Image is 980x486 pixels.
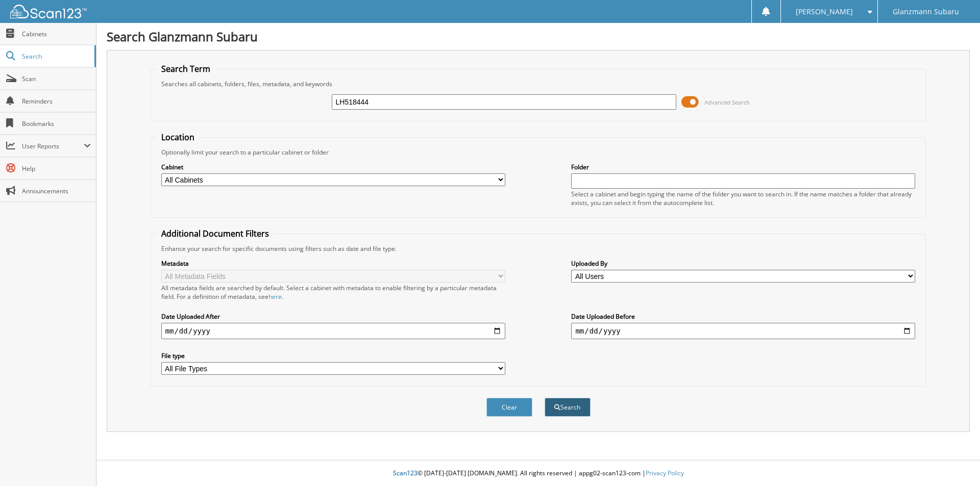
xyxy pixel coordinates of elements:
span: Cabinets [22,30,91,38]
label: Metadata [161,259,505,268]
div: Searches all cabinets, folders, files, metadata, and keywords [156,80,921,88]
legend: Location [156,132,200,143]
span: Bookmarks [22,119,91,128]
button: Clear [486,398,532,417]
label: Date Uploaded Before [571,312,915,321]
input: start [161,323,505,339]
legend: Search Term [156,63,215,74]
img: scan123-logo-white.svg [10,5,87,18]
label: Folder [571,163,915,171]
h1: Search Glanzmann Subaru [107,28,970,45]
span: User Reports [22,142,84,150]
button: Search [545,398,591,417]
div: Enhance your search for specific documents using filters such as date and file type. [156,244,921,253]
div: All metadata fields are searched by default. Select a cabinet with metadata to enable filtering b... [161,284,505,301]
label: File type [161,351,505,360]
span: Scan [22,74,91,83]
iframe: Chat Widget [929,437,980,486]
span: Scan123 [393,469,418,477]
div: Select a cabinet and begin typing the name of the folder you want to search in. If the name match... [571,190,915,207]
legend: Additional Document Filters [156,228,274,239]
div: Optionally limit your search to a particular cabinet or folder [156,148,921,157]
span: [PERSON_NAME] [796,9,853,15]
span: Reminders [22,97,91,106]
a: Privacy Policy [646,469,684,477]
label: Uploaded By [571,259,915,268]
label: Cabinet [161,163,505,171]
label: Date Uploaded After [161,312,505,321]
span: Announcements [22,187,91,195]
a: here [268,292,282,301]
span: Glanzmann Subaru [893,9,959,15]
div: © [DATE]-[DATE] [DOMAIN_NAME]. All rights reserved | appg02-scan123-com | [96,461,980,486]
span: Help [22,164,91,173]
span: Advanced Search [704,98,750,106]
input: end [571,323,915,339]
span: Search [22,52,89,61]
